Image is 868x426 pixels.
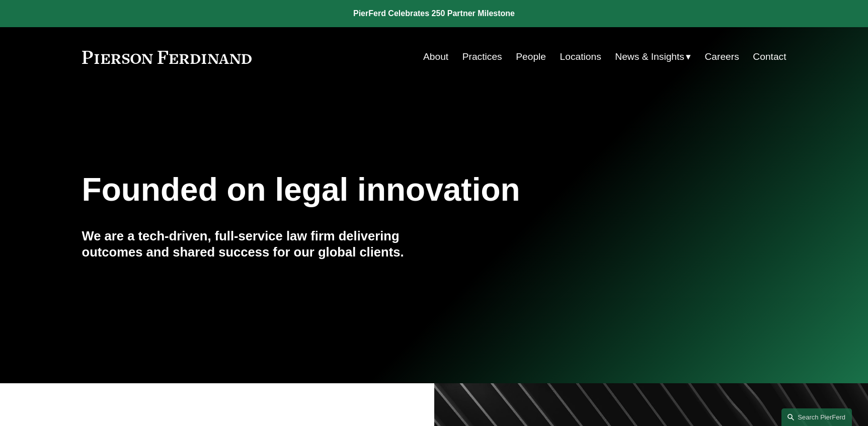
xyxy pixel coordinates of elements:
h1: Founded on legal innovation [82,172,669,208]
a: Careers [705,47,739,66]
a: Locations [560,47,601,66]
span: News & Insights [615,48,684,66]
a: Contact [753,47,786,66]
a: About [423,47,448,66]
a: Search this site [781,408,852,426]
h4: We are a tech-driven, full-service law firm delivering outcomes and shared success for our global... [82,228,434,261]
a: folder dropdown [615,47,691,66]
a: People [516,47,546,66]
a: Practices [462,47,502,66]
